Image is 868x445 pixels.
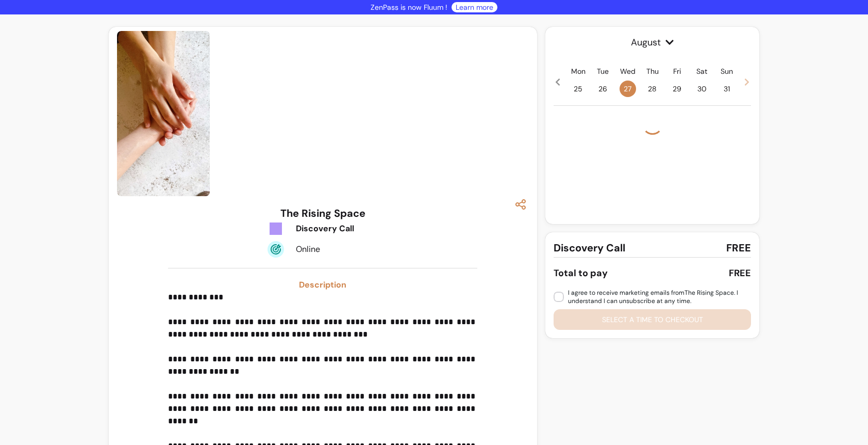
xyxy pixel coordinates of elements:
[646,66,659,76] p: Thu
[280,206,365,220] h3: The Rising Space
[595,81,611,97] span: 26
[570,81,587,97] span: 25
[597,66,609,76] p: Tue
[168,279,477,291] h3: Description
[554,35,752,50] span: August
[642,114,663,135] div: Loading
[296,223,386,235] div: Discovery Call
[694,81,710,97] span: 30
[696,66,707,76] p: Sat
[719,81,735,97] span: 31
[571,66,586,76] p: Mon
[296,243,386,256] div: Online
[721,66,733,76] p: Sun
[268,220,284,237] img: Tickets Icon
[620,66,636,76] p: Wed
[673,66,681,76] p: Fri
[726,241,751,255] span: FREE
[554,266,608,280] div: Total to pay
[729,266,751,280] div: FREE
[117,31,210,197] img: https://d3pz9znudhj10h.cloudfront.net/46ca1c97-ae28-4aa5-824c-e9a58dd51650
[620,81,636,97] span: 27
[456,2,493,12] a: Learn more
[669,81,686,97] span: 29
[371,2,447,12] p: ZenPass is now Fluum !
[554,241,625,255] span: Discovery Call
[644,81,661,97] span: 28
